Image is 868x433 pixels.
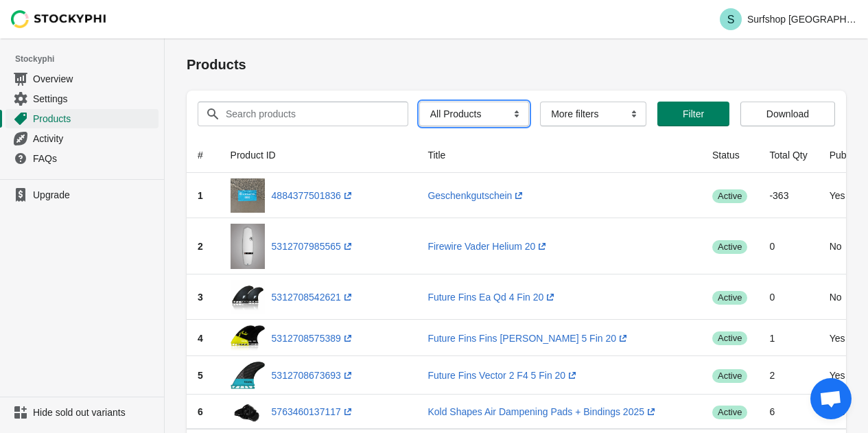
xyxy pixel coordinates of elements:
[5,108,159,128] a: Products
[272,406,355,417] a: 5763460137117(opens a new window)
[33,132,156,145] span: Activity
[187,55,846,74] h1: Products
[5,128,159,148] a: Activity
[714,5,863,33] button: Avatar with initials SSurfshop [GEOGRAPHIC_DATA]
[33,112,156,126] span: Products
[5,403,159,422] a: Hide sold out variants
[758,173,818,218] td: -363
[198,370,203,381] span: 5
[33,92,156,106] span: Settings
[758,274,818,320] td: 0
[198,190,203,201] span: 1
[712,369,747,383] span: active
[272,333,355,344] a: 5312708575389(opens a new window)
[701,137,758,173] th: Status
[272,370,355,381] a: 5312708673693(opens a new window)
[758,395,818,428] td: 6
[427,292,557,303] a: Future Fins Ea Qd 4 Fin 20(opens a new window)
[15,52,164,66] span: Stockyphi
[231,325,265,351] img: 51Y0BHhhzpL._AC_SL1199.jpg
[231,362,265,389] img: 61yVmzQh_qL._AC_SL1500.jpg
[417,137,701,173] th: Title
[727,14,735,25] text: S
[5,185,159,204] a: Upgrade
[427,190,526,201] a: Geschenkgutschein(opens a new window)
[712,291,747,305] span: active
[198,333,203,344] span: 4
[33,188,156,202] span: Upgrade
[712,240,747,254] span: active
[712,331,747,345] span: active
[427,241,549,252] a: Firewire Vader Helium 20(opens a new window)
[683,108,704,119] span: Filter
[758,356,818,395] td: 2
[33,72,156,86] span: Overview
[758,218,818,274] td: 0
[272,292,355,303] a: 5312708542621(opens a new window)
[740,102,835,126] button: Download
[198,292,203,303] span: 3
[5,89,159,108] a: Settings
[33,406,156,419] span: Hide sold out variants
[231,280,265,314] img: futures-fins-fiberglass-EA-quad-set.jpg
[198,241,203,252] span: 2
[427,406,658,417] a: Kold Shapes Air Dampening Pads + Bindings 2025(opens a new window)
[427,333,630,344] a: Future Fins Fins [PERSON_NAME] 5 Fin 20(opens a new window)
[657,102,729,126] button: Filter
[712,189,747,203] span: active
[766,108,809,119] span: Download
[220,137,417,173] th: Product ID
[231,400,265,423] img: KOLD_shapes_Pads_links_2.jpg
[712,406,747,419] span: active
[272,190,355,201] a: 4884377501836(opens a new window)
[198,406,203,417] span: 6
[231,178,265,213] img: SurfShopKiel_Geschenkgutscheine.jpg
[187,137,220,173] th: #
[810,378,852,419] a: Open chat
[427,370,579,381] a: Future Fins Vector 2 F4 5 Fin 20(opens a new window)
[225,102,384,126] input: Search products
[5,69,159,89] a: Overview
[747,14,857,25] p: Surfshop [GEOGRAPHIC_DATA]
[758,137,818,173] th: Total Qty
[11,10,107,28] img: Stockyphi
[272,241,355,252] a: 5312707985565(opens a new window)
[231,224,265,269] img: Kite_Vader_660x500_HE_Top__86954.1543188134.1280.1280.jpg
[758,320,818,356] td: 1
[5,148,159,168] a: FAQs
[720,8,742,30] span: Avatar with initials S
[33,152,156,165] span: FAQs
